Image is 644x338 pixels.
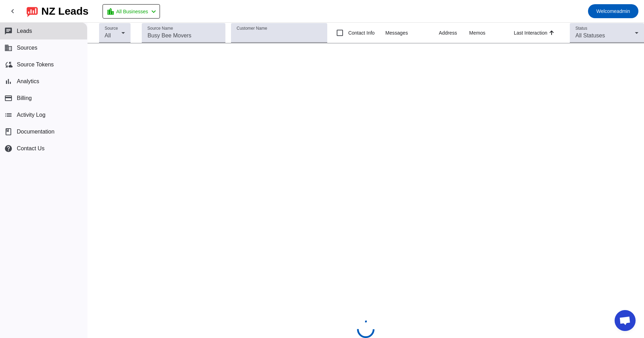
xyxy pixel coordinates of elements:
[17,28,32,34] span: Leads
[17,129,55,135] span: Documentation
[588,4,638,18] button: Welcomeadmin
[4,128,13,136] span: book
[41,6,89,16] div: NZ Leads
[469,23,514,43] th: Memos
[17,78,39,85] span: Analytics
[27,5,38,17] img: logo
[103,4,160,19] button: All Businesses
[575,33,605,38] span: All Statuses
[116,7,148,16] span: All Businesses
[147,26,173,31] mat-label: Source Name
[4,144,13,153] mat-icon: help
[4,94,13,102] mat-icon: payment
[17,112,45,118] span: Activity Log
[385,23,439,43] th: Messages
[615,310,636,331] div: Open chat
[4,60,13,69] mat-icon: cloud_sync
[596,8,617,14] span: Welcome
[4,77,13,86] mat-icon: bar_chart
[8,7,17,15] mat-icon: chevron_left
[4,111,13,119] mat-icon: list
[439,23,469,43] th: Address
[575,26,587,31] mat-label: Status
[514,29,547,36] div: Last Interaction
[237,26,267,31] mat-label: Customer Name
[17,95,32,101] span: Billing
[17,62,54,68] span: Source Tokens
[4,44,13,52] mat-icon: business
[105,26,118,31] mat-label: Source
[17,45,37,51] span: Sources
[4,27,13,35] mat-icon: chat
[17,145,44,152] span: Contact Us
[149,7,158,16] mat-icon: chevron_left
[596,6,630,16] span: admin
[105,33,111,38] span: All
[106,7,115,16] mat-icon: location_city
[147,31,220,40] input: Busy Bee Movers
[347,29,375,36] label: Contact Info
